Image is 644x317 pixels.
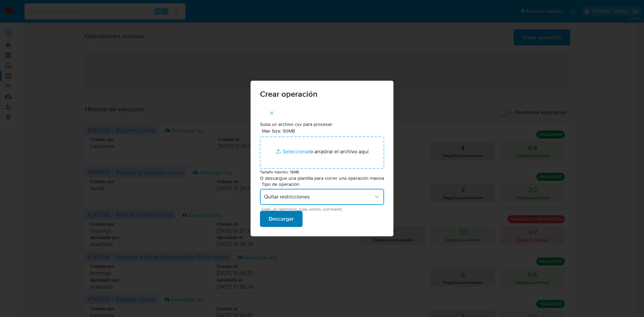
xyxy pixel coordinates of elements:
span: Quitar restricciones [264,193,373,200]
button: Quitar restricciones [260,189,384,205]
small: Tamaño máximo: 15MB [260,169,299,175]
label: Max Size: 50MB [262,128,295,134]
span: Descargar [269,212,294,226]
button: Descargar [260,211,303,227]
span: Crear operación [260,90,384,98]
p: Suba un archivo csv para procesar: [260,121,384,128]
span: Tipo de operación [262,182,386,186]
p: O descargue una plantilla para correr una operación masiva [260,175,384,182]
span: (user_id, restriction_type, action, comment) [262,208,386,211]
